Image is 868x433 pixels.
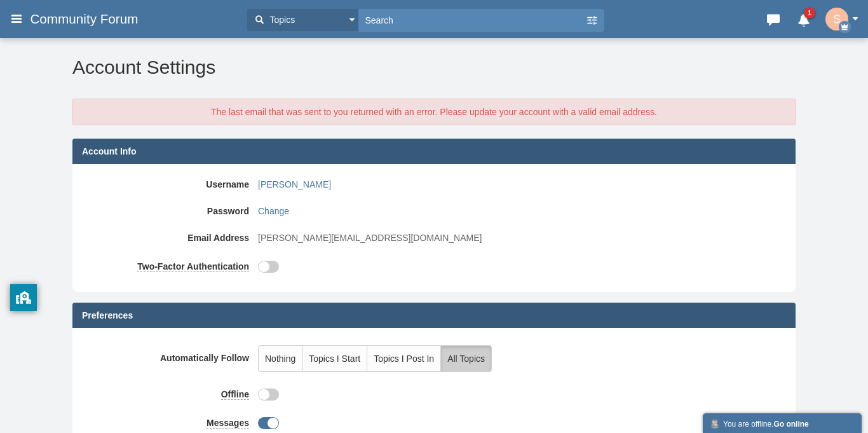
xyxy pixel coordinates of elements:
[30,8,241,31] a: Community Forum
[374,354,434,364] span: Topics I Post In
[804,8,815,18] span: 1
[258,178,331,191] a: [PERSON_NAME]
[82,345,258,364] label: Automatically Follow
[247,9,358,31] button: Topics
[447,354,485,364] span: All Topics
[72,139,796,164] div: Account Info
[72,99,796,125] div: The last email that was sent to you returned with an error. Please update your account with a val...
[30,11,147,27] span: Community Forum
[266,13,295,27] span: Topics
[137,261,249,271] span: Two-Factor Authentication
[207,418,249,428] span: Messages
[773,420,808,429] strong: Go online
[72,303,796,328] div: Preferences
[825,8,848,31] img: 23di2VhnIR6aWPkI6cXmqEFfu5TIK1cB0wvLN2wS1vrmjxZrC2HZZfmROjtT5bCjfwtatDpsH6ukjugfXQFkB2QUjFjdQN1iu...
[82,174,258,191] label: Username
[358,9,585,31] input: Search
[258,231,482,244] span: [PERSON_NAME][EMAIL_ADDRESS][DOMAIN_NAME]
[10,284,37,311] button: privacy banner
[709,416,855,430] div: You are offline.
[72,57,796,78] h2: Account Settings
[258,206,289,216] span: Change
[221,389,249,399] span: Offline
[309,354,360,364] span: Topics I Start
[265,354,295,364] span: Nothing
[82,200,258,217] label: Password
[82,227,258,244] label: Email Address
